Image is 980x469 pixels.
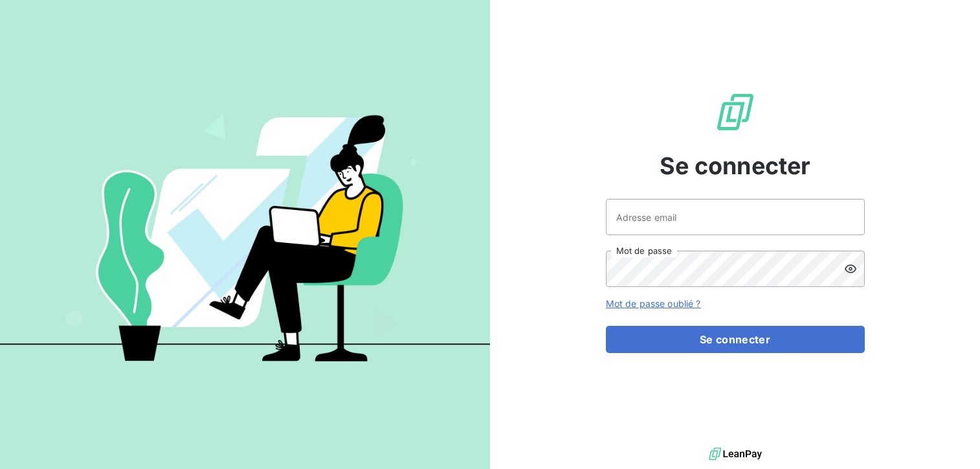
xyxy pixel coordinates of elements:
[606,326,865,353] button: Se connecter
[606,199,865,235] input: placeholder
[660,148,811,183] span: Se connecter
[709,444,762,464] img: logo
[715,91,756,133] img: Logo LeanPay
[606,298,701,309] a: Mot de passe oublié ?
